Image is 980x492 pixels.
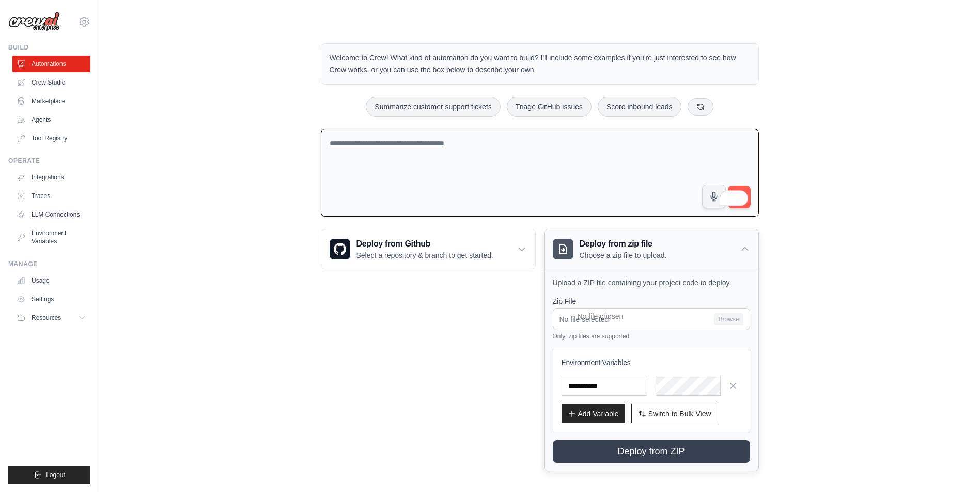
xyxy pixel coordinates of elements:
img: Logo [8,12,60,31]
a: Traces [12,188,90,204]
a: Usage [12,272,90,289]
a: Environment Variables [12,225,90,250]
button: Deploy from ZIP [553,440,750,463]
label: Zip File [553,296,750,306]
iframe: Chat Widget [928,442,980,492]
a: Automations [12,56,90,72]
textarea: To enrich screen reader interactions, please activate Accessibility in Grammarly extension settings [321,129,759,217]
span: Switch to Bulk View [648,408,711,419]
button: Summarize customer support tickets [366,97,500,117]
p: Upload a ZIP file containing your project code to deploy. [553,277,750,288]
a: LLM Connections [12,206,90,223]
a: Agents [12,111,90,128]
button: Triage GitHub issues [507,97,592,117]
div: Build [8,43,90,52]
p: Only .zip files are supported [553,332,750,340]
input: No file selected Browse [553,308,750,330]
h3: Environment Variables [562,357,741,368]
p: Welcome to Crew! What kind of automation do you want to build? I'll include some examples if you'... [330,52,750,76]
a: Tool Registry [12,130,90,146]
a: Integrations [12,169,90,186]
button: Logout [8,466,90,484]
p: Choose a zip file to upload. [580,250,667,260]
div: Operate [8,157,90,165]
button: Resources [12,309,90,326]
span: Resources [32,314,61,322]
div: Manage [8,260,90,268]
a: Crew Studio [12,74,90,91]
button: Score inbound leads [598,97,681,117]
p: Select a repository & branch to get started. [356,250,493,260]
a: Marketplace [12,93,90,109]
span: Logout [46,471,65,479]
button: Add Variable [562,404,625,423]
a: Settings [12,291,90,307]
button: Switch to Bulk View [631,404,718,423]
h3: Deploy from zip file [580,238,667,250]
h3: Deploy from Github [356,238,493,250]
